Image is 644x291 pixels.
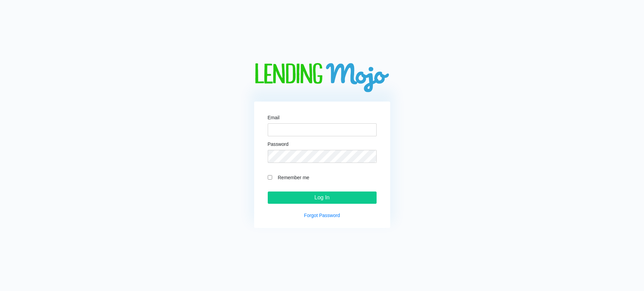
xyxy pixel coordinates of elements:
[268,142,288,147] label: Password
[268,192,377,204] input: Log In
[254,63,390,93] img: logo-big.png
[304,213,340,218] a: Forgot Password
[275,173,377,181] label: Remember me
[268,115,280,120] label: Email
